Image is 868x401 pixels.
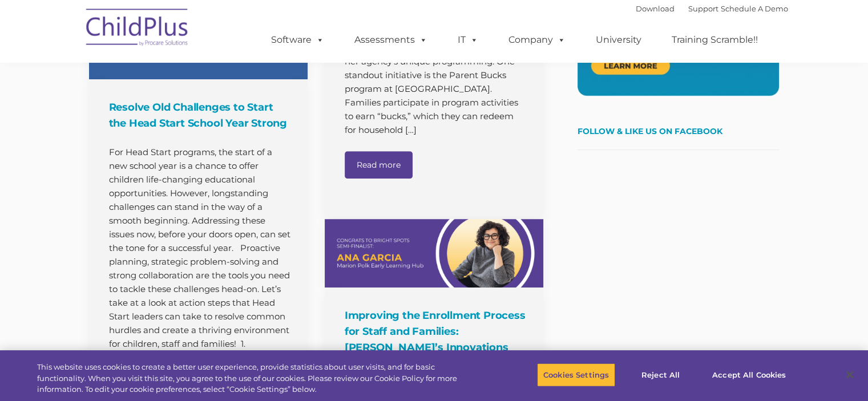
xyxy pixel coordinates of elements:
a: Support [688,4,718,13]
button: Cookies Settings [537,363,615,387]
a: University [584,29,653,51]
a: IT [446,29,490,51]
button: Reject All [625,363,696,387]
button: Close [837,362,862,387]
a: Assessments [343,29,439,51]
font: | [636,4,788,13]
a: Company [497,29,577,51]
a: Improving the Enrollment Process for Staff and Families: Ana’s Innovations Include Simplifying Fa... [325,219,543,287]
h4: Improving the Enrollment Process for Staff and Families: [PERSON_NAME]’s Innovations Include Simp... [345,307,526,387]
a: Read more [345,151,413,179]
button: Accept All Cookies [706,363,792,387]
h4: Resolve Old Challenges to Start the Head Start School Year Strong [109,99,290,131]
img: ChildPlus by Procare Solutions [80,1,195,58]
div: This website uses cookies to create a better user experience, provide statistics about user visit... [37,362,478,395]
a: Follow & Like Us on Facebook [578,126,722,136]
a: Training Scramble!! [660,29,769,51]
a: Schedule A Demo [721,4,788,13]
a: Software [260,29,336,51]
a: Download [636,4,675,13]
p: For Head Start programs, the start of a new school year is a chance to offer children life-changi... [109,145,290,378]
